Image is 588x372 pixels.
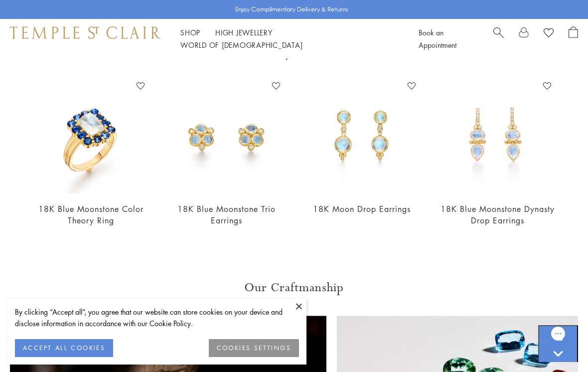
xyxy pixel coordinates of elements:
[180,27,200,37] a: ShopShop
[33,78,148,193] img: 18K Blue Moonstone Color Theory Ring
[15,306,299,329] div: By clicking “Accept all”, you agree that our website can store cookies on your device and disclos...
[440,78,555,193] img: 18K Blue Moonstone Dynasty Drop Earrings
[544,26,554,41] a: View Wishlist
[209,339,299,357] button: COOKIES SETTINGS
[313,203,411,214] a: 18K Moon Drop Earrings
[235,4,348,14] p: Enjoy Complimentary Delivery & Returns
[493,26,504,51] a: Search
[215,27,273,37] a: High JewelleryHigh Jewellery
[177,203,276,226] a: 18K Blue Moonstone Trio Earrings
[168,78,284,193] img: 18K Blue Moonstone Trio Earrings
[10,26,160,38] img: Temple St. Clair
[304,78,420,193] img: 18K Moon Drop Earrings
[569,26,578,51] a: Open Shopping Bag
[538,325,578,362] iframe: Gorgias live chat messenger
[10,280,578,296] h3: Our Craftmanship
[15,339,113,357] button: ACCEPT ALL COOKIES
[180,26,396,51] nav: Main navigation
[419,27,456,50] a: Book an Appointment
[180,40,302,50] a: World of [DEMOGRAPHIC_DATA]World of [DEMOGRAPHIC_DATA]
[38,203,144,226] a: 18K Blue Moonstone Color Theory Ring
[441,203,555,226] a: 18K Blue Moonstone Dynasty Drop Earrings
